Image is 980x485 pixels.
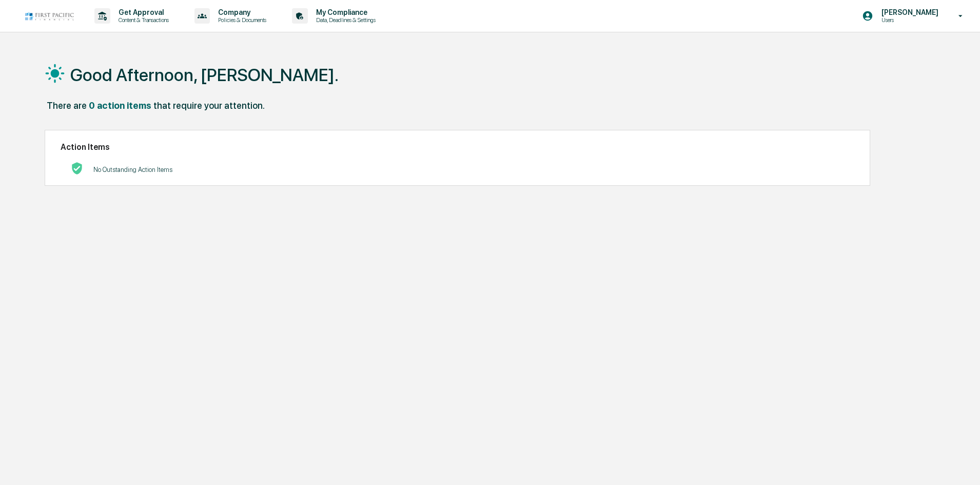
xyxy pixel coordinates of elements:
[110,8,174,16] p: Get Approval
[153,100,265,111] div: that require your attention.
[110,16,174,24] p: Content & Transactions
[25,11,74,21] img: logo
[71,162,83,174] img: No Actions logo
[210,16,271,24] p: Policies & Documents
[308,8,381,16] p: My Compliance
[308,16,381,24] p: Data, Deadlines & Settings
[89,100,151,111] div: 0 action items
[93,166,172,173] p: No Outstanding Action Items
[947,451,975,479] iframe: Open customer support
[210,8,271,16] p: Company
[873,8,944,16] p: [PERSON_NAME]
[61,142,854,152] h2: Action Items
[47,100,87,111] div: There are
[70,65,339,85] h1: Good Afternoon, [PERSON_NAME].
[873,16,944,24] p: Users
